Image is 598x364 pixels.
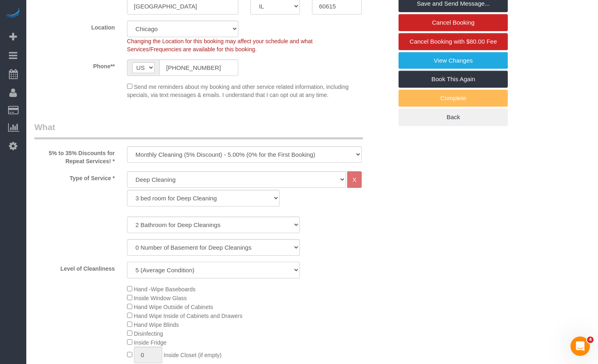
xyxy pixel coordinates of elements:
[134,322,179,328] span: Hand Wipe Blinds
[587,337,594,343] span: 4
[28,21,121,32] label: Location
[134,286,196,292] span: Hand -Wipe Baseboards
[409,38,497,45] span: Cancel Booking with $80.00 Fee
[28,171,121,182] label: Type of Service *
[399,109,508,126] a: Back
[399,14,508,31] a: Cancel Booking
[134,304,213,310] span: Hand Wipe Outside of Cabinets
[34,121,363,139] legend: What
[127,38,313,53] span: Changing the Location for this booking may affect your schedule and what Services/Frequencies are...
[28,262,121,273] label: Level of Cleanliness
[134,330,163,337] span: Disinfecting
[399,33,508,50] a: Cancel Booking with $80.00 Fee
[164,352,222,358] span: Inside Closet (if empty)
[5,8,21,19] img: Automaid Logo
[28,146,121,165] label: 5% to 35% Discounts for Repeat Services! *
[134,313,242,319] span: Hand Wipe Inside of Cabinets and Drawers
[134,295,187,301] span: Inside Window Glass
[570,337,590,356] iframe: Intercom live chat
[399,71,508,88] a: Book This Again
[134,339,167,346] span: Inside Fridge
[399,52,508,69] a: View Changes
[127,84,349,98] span: Send me reminders about my booking and other service related information, including specials, via...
